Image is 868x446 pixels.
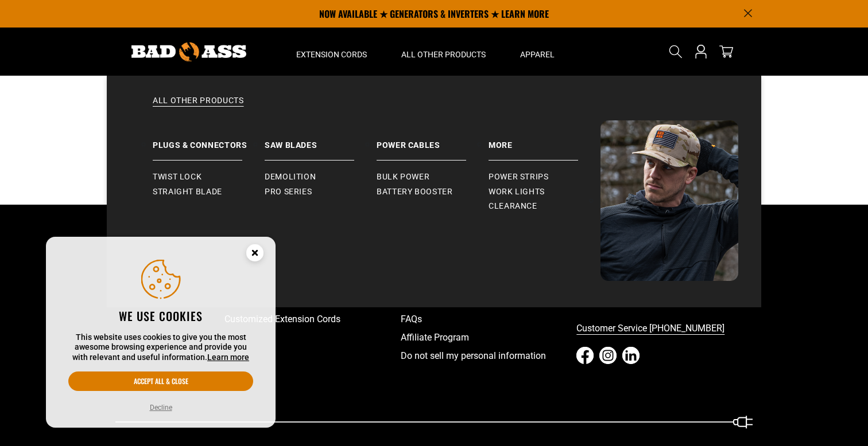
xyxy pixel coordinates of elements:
[489,199,600,214] a: Clearance
[401,328,577,347] a: Affiliate Program
[377,170,489,185] a: Bulk Power
[153,120,265,161] a: Plugs & Connectors
[68,371,253,391] button: Accept all & close
[401,49,486,60] span: All Other Products
[384,28,503,76] summary: All Other Products
[296,49,367,60] span: Extension Cords
[130,95,738,120] a: All Other Products
[153,185,265,199] a: Straight Blade
[401,347,577,365] a: Do not sell my personal information
[265,185,377,199] a: Pro Series
[401,310,577,328] a: FAQs
[46,237,276,428] aside: Cookie Consent
[666,42,685,61] summary: Search
[153,172,201,182] span: Twist Lock
[265,120,377,161] a: Saw Blades
[265,187,312,197] span: Pro Series
[489,172,549,182] span: Power Strips
[377,172,429,182] span: Bulk Power
[576,319,753,338] a: Customer Service [PHONE_NUMBER]
[153,187,222,197] span: Straight Blade
[520,49,555,60] span: Apparel
[377,120,489,161] a: Power Cables
[489,185,600,199] a: Work Lights
[377,185,489,199] a: Battery Booster
[131,42,246,61] img: Bad Ass Extension Cords
[489,201,537,212] span: Clearance
[377,187,453,197] span: Battery Booster
[503,28,572,76] summary: Apparel
[207,353,249,362] a: Learn more
[68,308,253,323] h2: We use cookies
[265,172,316,182] span: Demolition
[489,187,545,197] span: Work Lights
[489,170,600,185] a: Power Strips
[279,28,384,76] summary: Extension Cords
[153,170,265,185] a: Twist Lock
[489,120,600,161] a: More
[224,310,401,328] a: Customized Extension Cords
[265,170,377,185] a: Demolition
[146,402,176,413] button: Decline
[68,332,253,363] p: This website uses cookies to give you the most awesome browsing experience and provide you with r...
[600,120,738,281] img: Bad Ass Extension Cords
